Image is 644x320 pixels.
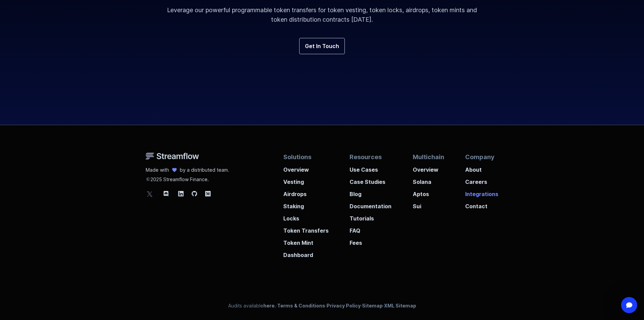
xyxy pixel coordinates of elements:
a: Terms & Conditions [277,303,325,308]
a: Staking [283,198,329,210]
a: Overview [413,162,444,174]
a: Token Transfers [283,222,329,235]
p: Resources [350,152,391,162]
a: Airdrops [283,186,329,198]
p: Made with [146,167,169,173]
p: Company [465,152,498,162]
a: Fees [350,235,391,247]
p: Solutions [283,152,329,162]
a: Use Cases [350,162,391,174]
a: Token Mint [283,235,329,247]
a: Integrations [465,186,498,198]
p: Leverage our powerful programmable token transfers for token vesting, token locks, airdrops, toke... [160,5,484,24]
a: Privacy Policy [327,303,361,308]
p: 2025 Streamflow Finance. [146,173,229,183]
a: here. [263,303,276,308]
a: Contact [465,198,498,210]
a: Careers [465,174,498,186]
p: by a distributed team. [180,167,229,173]
a: About [465,162,498,174]
a: Locks [283,210,329,222]
a: Dashboard [283,247,329,259]
a: XML Sitemap [384,303,416,308]
img: Streamflow Logo [146,152,199,160]
a: Tutorials [350,210,391,222]
p: Multichain [413,152,444,162]
a: Get In Touch [299,38,345,54]
a: Sui [413,198,444,210]
a: Sitemap [362,303,383,308]
a: Documentation [350,198,391,210]
a: FAQ [350,222,391,235]
p: Audits available · · · · [228,302,416,309]
a: Blog [350,186,391,198]
a: Case Studies [350,174,391,186]
a: Aptos [413,186,444,198]
a: Solana [413,174,444,186]
a: Vesting [283,174,329,186]
iframe: Intercom live chat [621,297,637,313]
a: Overview [283,162,329,174]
